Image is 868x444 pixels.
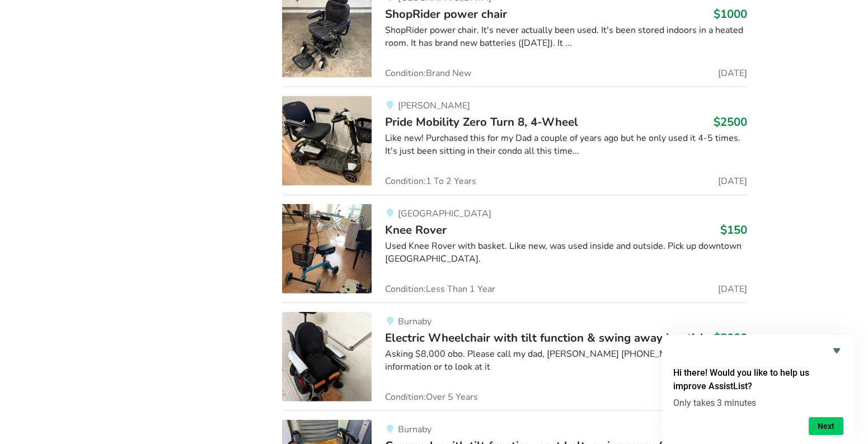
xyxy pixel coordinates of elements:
[385,24,747,50] div: ShopRider power chair. It's never actually been used. It's been stored indoors in a heated room. ...
[398,207,491,220] span: [GEOGRAPHIC_DATA]
[673,366,843,393] h2: Hi there! Would you like to help us improve AssistList?
[718,177,747,186] span: [DATE]
[385,222,447,238] span: Knee Rover
[385,240,747,266] div: Used Knee Rover with basket. Like new, was used inside and outside. Pick up downtown [GEOGRAPHIC_...
[718,69,747,78] span: [DATE]
[398,315,431,328] span: Burnaby
[385,132,747,158] div: Like new! Purchased this for my Dad a couple of years ago but he only used it 4-5 times. It's jus...
[714,7,747,21] h3: $1000
[385,285,495,294] span: Condition: Less Than 1 Year
[385,6,507,22] span: ShopRider power chair
[385,69,471,78] span: Condition: Brand New
[385,177,476,186] span: Condition: 1 To 2 Years
[282,195,747,303] a: mobility-knee rover[GEOGRAPHIC_DATA]Knee Rover$150Used Knee Rover with basket. Like new, was used...
[282,96,372,186] img: mobility-pride mobility zero turn 8, 4-wheel
[385,330,706,346] span: Electric Wheelchair with tilt function & swing away joystick
[673,398,843,408] p: Only takes 3 minutes
[282,87,747,195] a: mobility-pride mobility zero turn 8, 4-wheel[PERSON_NAME]Pride Mobility Zero Turn 8, 4-Wheel$2500...
[809,417,843,435] button: Next question
[385,393,478,402] span: Condition: Over 5 Years
[714,115,747,129] h3: $2500
[282,303,747,410] a: mobility-electric wheelchair with tilt function & swing away joystickBurnabyElectric Wheelchair w...
[673,344,843,435] div: Hi there! Would you like to help us improve AssistList?
[720,223,747,237] h3: $150
[385,114,578,130] span: Pride Mobility Zero Turn 8, 4-Wheel
[385,348,747,374] div: Asking $8,000 obo. Please call my dad, [PERSON_NAME] [PHONE_NUMBER] for more information or to lo...
[714,330,747,345] h3: $8000
[282,204,372,294] img: mobility-knee rover
[398,100,470,112] span: [PERSON_NAME]
[398,423,431,436] span: Burnaby
[718,285,747,294] span: [DATE]
[830,344,843,357] button: Hide survey
[282,312,372,402] img: mobility-electric wheelchair with tilt function & swing away joystick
